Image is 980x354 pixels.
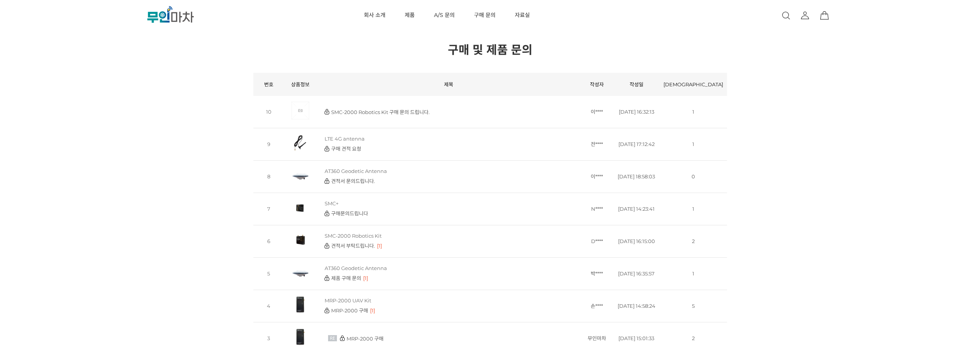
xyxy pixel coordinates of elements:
[660,193,727,225] td: 1
[325,168,569,174] p: AT360 Geodetic Antenna
[660,96,727,128] td: 1
[267,173,270,180] span: 8
[340,336,345,341] img: 비밀글
[325,178,329,184] img: 비밀글
[660,225,727,258] td: 2
[291,296,309,314] img: MRP-2000 UAV Kit
[613,290,660,322] td: [DATE] 14:58:24
[613,128,660,161] td: [DATE] 17:12:42
[317,73,581,96] th: 제목
[363,274,368,282] span: [1]
[328,335,337,341] img: 답변
[325,146,329,151] img: 비밀글
[267,270,270,277] span: 5
[291,231,309,249] img: SMC-2000 Robotics Kit
[331,109,430,115] a: SMC-2000 Robotics Kit 구매 문의 드립니다.
[291,134,309,152] img: LTE 4G antenna
[613,96,660,128] td: [DATE] 16:32:13
[325,308,329,313] img: 비밀글
[253,73,284,96] th: 번호
[331,146,361,152] a: 구매 견적 요청
[331,178,375,184] a: 견적서 문의드립니다.
[660,258,727,290] td: 1
[660,161,727,193] td: 0
[613,258,660,290] td: [DATE] 16:35:57
[325,265,569,272] p: AT360 Geodetic Antenna
[325,275,329,281] img: 비밀글
[613,161,660,193] td: [DATE] 18:58:03
[331,210,368,216] a: 구매문의드립니다
[331,307,368,314] a: MRP-2000 구매
[331,275,361,281] a: 제품 구매 문의
[325,200,569,207] p: SMC+
[325,211,329,216] img: 비밀글
[325,297,569,304] p: MRP-2000 UAV Kit
[267,206,270,212] span: 7
[267,303,270,309] span: 4
[331,243,375,249] a: 견적서 부탁드립니다.
[267,238,270,244] span: 6
[613,225,660,258] td: [DATE] 16:15:00
[660,73,727,96] th: [DEMOGRAPHIC_DATA]
[291,166,309,184] img: AT360 Geodetic Antenna
[325,232,569,239] p: SMC-2000 Robotics Kit
[377,242,382,250] span: [1]
[325,243,329,248] img: 비밀글
[613,193,660,225] td: [DATE] 14:23:41
[266,109,271,115] span: 10
[660,290,727,322] td: 5
[325,109,329,114] img: 비밀글
[370,306,375,315] span: [1]
[267,141,270,147] span: 9
[267,335,270,341] span: 3
[613,73,660,96] th: 작성일
[284,73,317,96] th: 상품정보
[291,263,309,281] img: AT360 Geodetic Antenna
[347,336,384,342] a: MRP-2000 구매
[325,135,569,142] p: LTE 4G antenna
[291,199,309,216] img: SMC+
[581,73,613,96] th: 작성자
[448,43,533,57] font: 구매 및 제품 문의
[660,128,727,161] td: 1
